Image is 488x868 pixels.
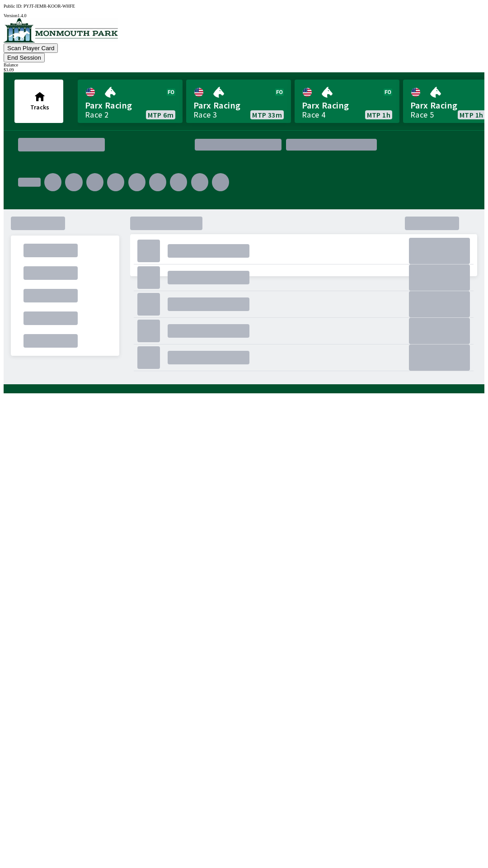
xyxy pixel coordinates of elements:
[23,4,75,9] span: PYJT-JEMR-KOOR-WHFE
[78,80,183,123] a: Parx RacingRace 2MTP 6m
[107,173,124,191] div: .
[23,244,78,257] div: .
[193,111,217,118] div: Race 3
[130,285,477,385] div: .
[409,238,470,264] div: .
[302,111,325,118] div: Race 4
[44,173,61,191] div: .
[137,240,160,262] div: .
[409,264,470,291] div: .
[85,111,108,118] div: Race 2
[170,173,187,191] div: .
[168,244,249,258] div: .
[233,170,470,215] div: .
[23,266,78,280] div: .
[4,62,484,67] div: Balance
[168,324,249,338] div: .
[302,99,392,111] span: Parx Racing
[4,13,484,18] div: Version 1.4.0
[252,111,282,118] span: MTP 33m
[4,53,45,62] button: End Session
[4,4,484,9] div: Public ID:
[137,266,160,289] div: .
[409,291,470,317] div: .
[4,43,58,53] button: Scan Player Card
[148,111,174,118] span: MTP 6m
[149,173,166,191] div: .
[186,80,291,123] a: Parx RacingRace 3MTP 33m
[85,99,175,111] span: Parx Racing
[367,111,390,118] span: MTP 1h
[18,178,41,187] div: .
[128,173,145,191] div: .
[65,173,82,191] div: .
[193,99,284,111] span: Parx Racing
[137,346,160,369] div: .
[23,334,78,348] div: .
[212,173,229,191] div: .
[4,67,484,72] div: $ 3.09
[168,297,249,311] div: .
[14,80,63,123] button: Tracks
[4,18,118,42] img: venue logo
[295,80,399,123] a: Parx RacingRace 4MTP 1h
[137,293,160,316] div: .
[409,318,470,344] div: .
[191,173,208,191] div: .
[168,351,249,364] div: .
[168,271,249,284] div: .
[30,103,49,111] span: Tracks
[409,344,470,371] div: .
[410,111,434,118] div: Race 5
[381,141,470,148] div: .
[11,217,65,230] div: .
[137,320,160,342] div: .
[86,173,103,191] div: .
[23,311,78,325] div: .
[23,289,78,302] div: .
